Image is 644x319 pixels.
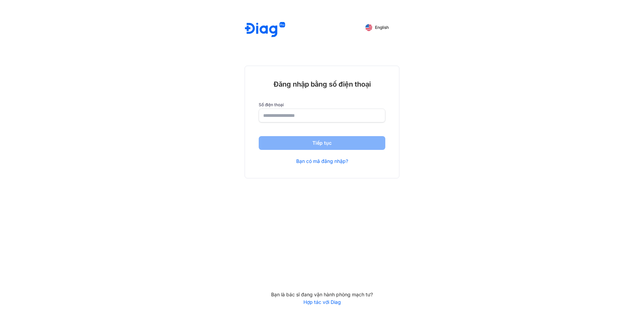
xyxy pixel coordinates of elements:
[365,24,372,31] img: English
[245,291,399,298] div: Bạn là bác sĩ đang vận hành phòng mạch tư?
[245,22,285,38] img: logo
[375,25,389,30] span: English
[259,80,385,89] div: Đăng nhập bằng số điện thoại
[361,22,394,33] button: English
[259,102,385,107] label: Số điện thoại
[296,158,348,164] a: Bạn có mã đăng nhập?
[259,136,385,150] button: Tiếp tục
[245,299,399,305] a: Hợp tác với Diag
